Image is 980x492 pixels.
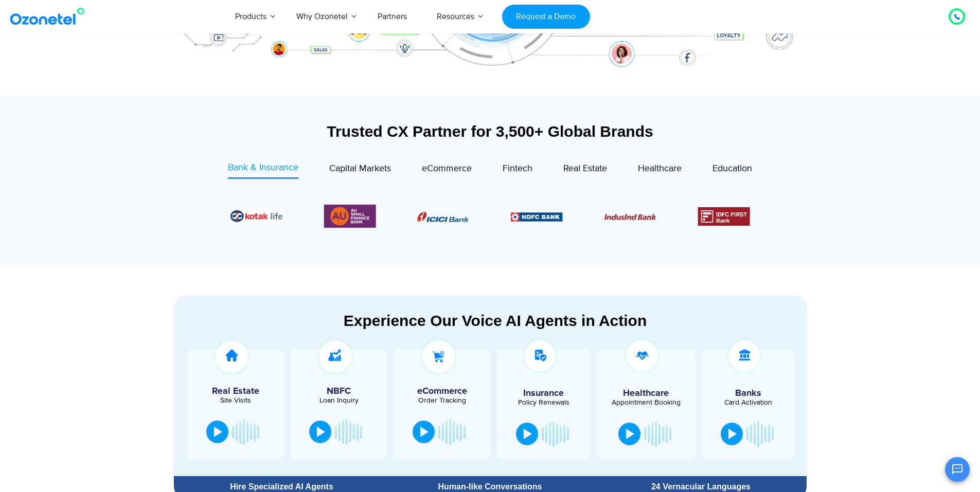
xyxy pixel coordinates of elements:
[295,387,382,396] h5: NBFC
[329,161,391,179] a: Capital Markets
[228,162,298,173] span: Bank & Insurance
[698,207,750,226] img: Picture12.png
[192,397,279,404] div: Site Visits
[230,209,282,224] div: 5 / 6
[712,161,752,179] a: Education
[945,457,970,482] button: Open chat
[389,483,590,491] div: Human-like Conversations
[399,387,486,396] h5: eCommerce
[502,389,585,398] h5: Insurance
[712,163,752,174] span: Education
[230,209,282,224] img: Picture26.jpg
[502,5,590,29] a: Request a Demo
[707,399,790,406] div: Card Activation
[184,312,807,330] div: Experience Our Voice AI Agents in Action
[417,210,469,223] div: 1 / 6
[563,161,607,179] a: Real Estate
[502,399,585,406] div: Policy Renewals
[600,483,801,491] div: 24 Vernacular Languages
[604,214,656,220] img: Picture10.png
[604,389,688,398] h5: Healthcare
[324,203,376,230] div: 6 / 6
[422,163,472,174] span: eCommerce
[422,161,472,179] a: eCommerce
[604,399,688,406] div: Appointment Booking
[503,161,532,179] a: Fintech
[295,397,382,404] div: Loan Inquiry
[698,207,750,226] div: 4 / 6
[174,122,807,140] div: Trusted CX Partner for 3,500+ Global Brands
[399,397,486,404] div: Order Tracking
[329,163,391,174] span: Capital Markets
[179,483,385,491] div: Hire Specialized AI Agents
[511,212,563,221] img: Picture9.png
[503,163,532,174] span: Fintech
[324,203,376,230] img: Picture13.png
[638,161,682,179] a: Healthcare
[638,163,682,174] span: Healthcare
[707,389,790,398] h5: Banks
[511,210,563,223] div: 2 / 6
[228,161,298,179] a: Bank & Insurance
[604,210,656,223] div: 3 / 6
[192,387,279,396] h5: Real Estate
[230,203,750,230] div: Image Carousel
[417,212,469,222] img: Picture8.png
[563,163,607,174] span: Real Estate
